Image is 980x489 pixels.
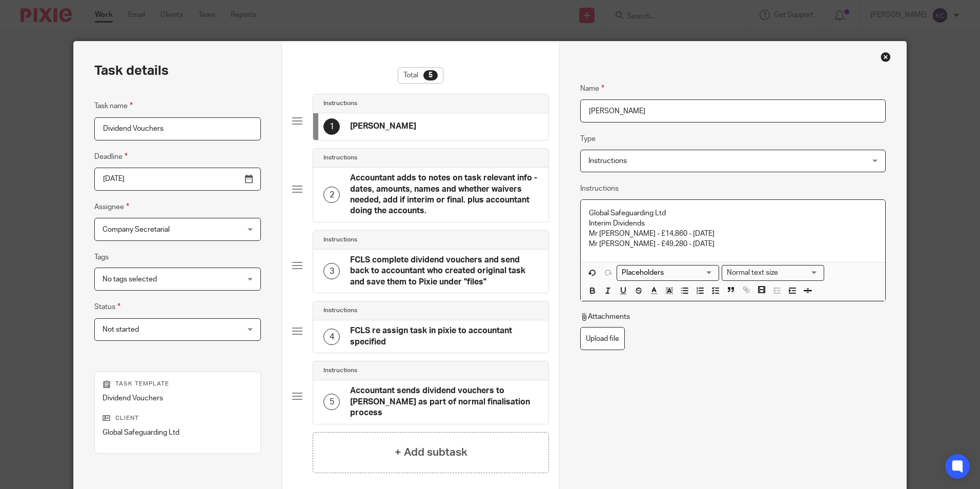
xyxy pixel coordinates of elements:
[323,118,340,135] div: 1
[94,62,169,79] h2: Task details
[589,239,876,249] p: Mr [PERSON_NAME] - £49,280 - [DATE]
[580,327,625,350] label: Upload file
[103,427,253,438] p: Global Safeguarding Ltd
[589,218,876,229] p: Interim Dividends
[323,394,340,410] div: 5
[580,312,630,322] p: Attachments
[395,444,467,460] h4: + Add subtask
[588,157,627,165] span: Instructions
[323,236,357,244] h4: Instructions
[94,201,129,213] label: Assignee
[94,100,133,112] label: Task name
[103,380,253,388] p: Task template
[323,263,340,279] div: 3
[724,268,780,278] span: Normal text size
[618,268,713,278] input: Search for option
[617,265,719,281] div: Search for option
[350,385,538,418] h4: Accountant sends dividend vouchers to [PERSON_NAME] as part of normal finalisation process
[398,67,443,84] div: Total
[94,252,109,262] label: Tags
[323,307,357,315] h4: Instructions
[722,265,824,281] div: Search for option
[589,229,876,239] p: Mr [PERSON_NAME] - £14,860 - [DATE]
[323,329,340,345] div: 4
[423,70,438,80] div: 5
[323,99,357,108] h4: Instructions
[881,52,891,62] div: Close this dialog window
[103,226,170,233] span: Company Secretarial
[580,134,596,144] label: Type
[103,414,253,422] p: Client
[94,301,120,313] label: Status
[103,393,253,403] p: Dividend Vouchers
[323,366,357,375] h4: Instructions
[350,325,538,348] h4: FCLS re assign task in pixie to accountant specified
[323,154,357,162] h4: Instructions
[781,268,818,278] input: Search for option
[323,187,340,203] div: 2
[580,184,619,194] label: Instructions
[589,208,876,218] p: Global Safeguarding Ltd
[350,255,538,288] h4: FCLS complete dividend vouchers and send back to accountant who created original task and save th...
[580,83,604,94] label: Name
[94,117,261,140] input: Task name
[94,151,128,162] label: Deadline
[722,265,824,281] div: Text styles
[103,326,139,333] span: Not started
[350,121,416,132] h4: [PERSON_NAME]
[350,173,538,217] h4: Accountant adds to notes on task relevant info - dates, amounts, names and whether waivers needed...
[94,168,261,191] input: Pick a date
[617,265,719,281] div: Placeholders
[103,276,157,283] span: No tags selected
